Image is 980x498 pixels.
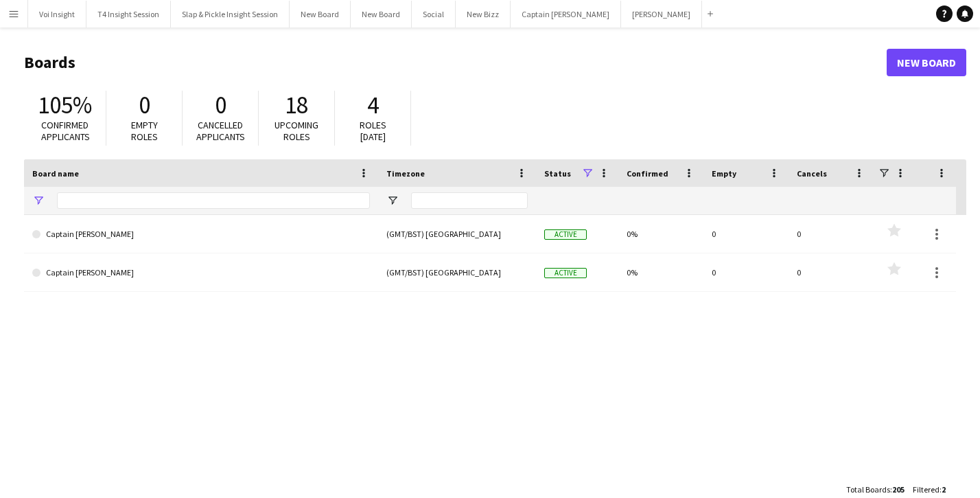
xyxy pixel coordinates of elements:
[290,1,351,27] button: New Board
[196,119,245,143] span: Cancelled applicants
[24,52,887,73] h1: Boards
[544,168,571,179] span: Status
[618,253,703,291] div: 0%
[412,1,456,27] button: Social
[544,229,587,240] span: Active
[913,484,940,495] span: Filtered
[41,119,90,143] span: Confirmed applicants
[86,1,171,27] button: T4 Insight Session
[703,253,789,291] div: 0
[378,215,536,253] div: (GMT/BST) [GEOGRAPHIC_DATA]
[942,484,946,495] span: 2
[797,168,827,179] span: Cancels
[285,90,308,120] span: 18
[386,194,399,207] button: Open Filter Menu
[789,253,874,291] div: 0
[544,268,587,278] span: Active
[38,90,92,120] span: 105%
[712,168,736,179] span: Empty
[32,168,79,179] span: Board name
[703,215,789,253] div: 0
[28,1,86,27] button: Voi Insight
[511,1,621,27] button: Captain [PERSON_NAME]
[627,168,668,179] span: Confirmed
[618,215,703,253] div: 0%
[57,192,370,209] input: Board name Filter Input
[360,119,386,143] span: Roles [DATE]
[32,215,370,253] a: Captain [PERSON_NAME]
[139,90,150,120] span: 0
[846,484,890,495] span: Total Boards
[411,192,528,209] input: Timezone Filter Input
[789,215,874,253] div: 0
[892,484,905,495] span: 205
[367,90,379,120] span: 4
[32,194,45,207] button: Open Filter Menu
[386,168,425,179] span: Timezone
[275,119,318,143] span: Upcoming roles
[215,90,226,120] span: 0
[621,1,702,27] button: [PERSON_NAME]
[351,1,412,27] button: New Board
[171,1,290,27] button: Slap & Pickle Insight Session
[32,253,370,292] a: Captain [PERSON_NAME]
[131,119,158,143] span: Empty roles
[378,253,536,291] div: (GMT/BST) [GEOGRAPHIC_DATA]
[456,1,511,27] button: New Bizz
[887,49,966,76] a: New Board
